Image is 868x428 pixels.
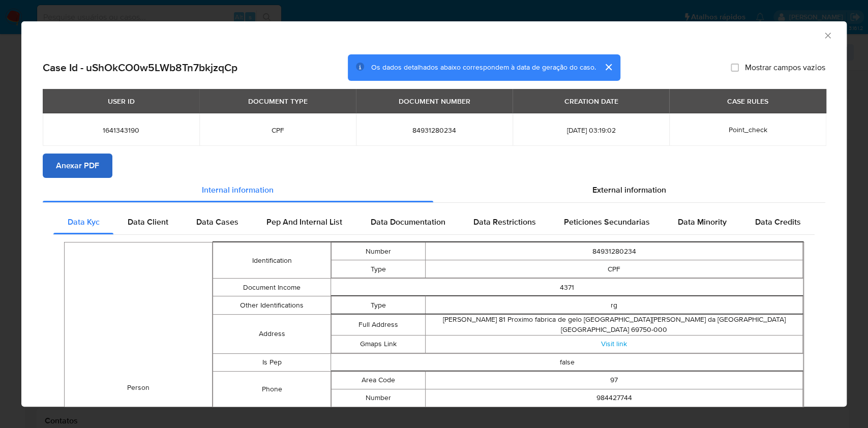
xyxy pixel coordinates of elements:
td: Identification [213,242,331,279]
div: DOCUMENT TYPE [242,93,314,110]
td: Gmaps Link [332,335,426,353]
td: rg [426,296,803,314]
span: Pep And Internal List [266,216,342,228]
span: Anexar PDF [56,155,99,177]
a: Visit link [601,339,627,349]
td: Other Identifications [213,296,331,315]
td: Document Income [213,279,331,296]
td: Type [332,296,426,314]
td: 4371 [331,279,803,296]
span: [DATE] 03:19:02 [525,126,657,135]
span: 1641343190 [55,126,187,135]
input: Mostrar campos vazios [731,64,739,72]
td: Type [332,260,426,278]
span: External information [592,184,666,196]
span: Point_check [728,125,767,135]
span: CPF [212,126,344,135]
td: Area Code [332,371,426,389]
div: Detailed internal info [53,210,815,234]
span: 84931280234 [368,126,500,135]
div: Detailed info [43,178,825,202]
span: Data Documentation [370,216,445,228]
td: CPF [426,260,803,278]
div: CREATION DATE [558,93,624,110]
span: Data Kyc [68,216,100,228]
td: 984427744 [426,389,803,407]
h2: Case Id - uShOkCO0w5LWb8Tn7bkjzqCp [43,61,237,74]
td: 84931280234 [426,242,803,260]
button: cerrar [596,55,620,79]
button: Fechar a janela [823,30,832,40]
button: Anexar PDF [43,154,112,178]
div: USER ID [102,93,141,110]
td: 97 [426,371,803,389]
span: Mostrar campos vazios [745,63,825,73]
div: closure-recommendation-modal [21,21,847,407]
td: Is Pep [213,353,331,371]
td: [PERSON_NAME] 81 Proximo fabrica de gelo [GEOGRAPHIC_DATA][PERSON_NAME] da [GEOGRAPHIC_DATA] [GEO... [426,315,803,335]
td: Full Address [332,315,426,335]
div: DOCUMENT NUMBER [393,93,476,110]
td: Address [213,315,331,353]
td: false [331,353,803,371]
span: Data Credits [755,216,800,228]
span: Data Minority [678,216,727,228]
td: Number [332,389,426,407]
span: Data Client [128,216,168,228]
td: Phone [213,371,331,407]
span: Data Restrictions [473,216,536,228]
span: Peticiones Secundarias [564,216,650,228]
span: Os dados detalhados abaixo correspondem à data de geração do caso. [371,63,596,73]
span: Internal information [202,184,274,196]
td: Number [332,242,426,260]
div: CASE RULES [721,93,774,110]
span: Data Cases [196,216,238,228]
